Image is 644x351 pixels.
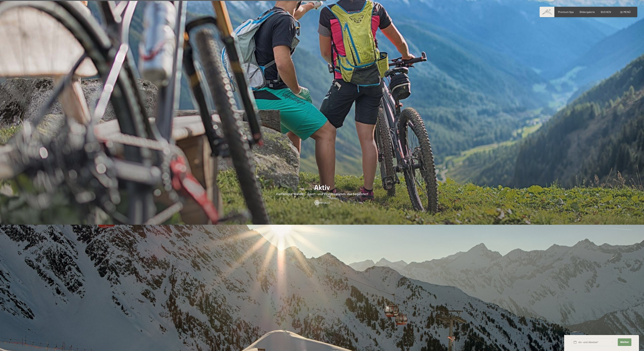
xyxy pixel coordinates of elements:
button: Weiter [618,338,631,346]
span: Weiter [620,341,629,344]
span: Mehr dazu [316,201,330,205]
a: BUCHEN [601,10,611,13]
a: Premium Spa [558,10,574,13]
a: Bildergalerie [580,10,595,13]
span: Schnellanfrage [564,334,579,337]
a: Mehr dazu [314,201,330,205]
span: Menü [623,10,631,13]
